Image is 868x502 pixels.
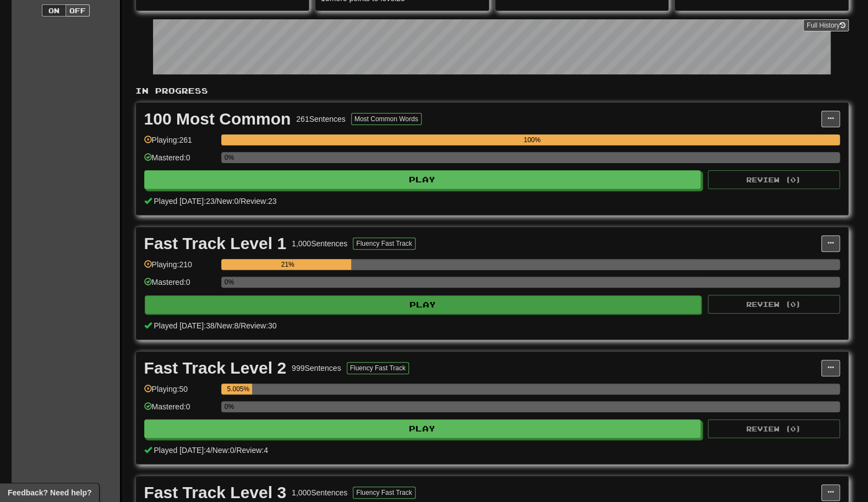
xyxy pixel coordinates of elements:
button: Play [145,295,702,314]
div: Playing: 50 [144,384,216,402]
span: Played [DATE]: 23 [154,197,214,206]
button: Off [65,4,90,17]
button: Fluency Fast Track [353,237,415,250]
button: Fluency Fast Track [347,362,409,374]
div: 1,000 Sentences [292,238,347,249]
div: Playing: 210 [144,259,216,277]
button: Review (0) [708,295,840,314]
button: Review (0) [708,170,840,189]
span: New: 0 [217,197,239,206]
div: Fast Track Level 3 [144,484,287,501]
div: Mastered: 0 [144,152,216,170]
div: Mastered: 0 [144,277,216,295]
span: New: 8 [217,321,239,330]
span: Open feedback widget [8,487,91,498]
div: Mastered: 0 [144,401,216,419]
div: 5.005% [225,384,252,395]
button: Fluency Fast Track [353,487,415,499]
div: 100% [225,134,840,145]
button: Play [144,419,701,438]
p: In Progress [135,85,849,96]
span: / [238,197,241,206]
div: Fast Track Level 2 [144,360,287,376]
div: 21% [225,259,351,270]
span: Review: 23 [241,197,276,206]
div: 261 Sentences [296,114,346,125]
span: / [210,446,212,455]
span: / [215,197,217,206]
span: / [238,321,241,330]
span: / [234,446,236,455]
button: Most Common Words [351,113,422,125]
a: Full History [803,19,848,31]
div: 999 Sentences [292,363,341,374]
button: Review (0) [708,419,840,438]
div: Playing: 261 [144,134,216,153]
span: Review: 4 [236,446,268,455]
button: On [42,4,66,17]
div: 1,000 Sentences [292,487,347,498]
span: Review: 30 [241,321,276,330]
span: Played [DATE]: 4 [154,446,210,455]
span: New: 0 [212,446,234,455]
div: Fast Track Level 1 [144,235,287,252]
span: Played [DATE]: 38 [154,321,214,330]
span: / [215,321,217,330]
div: 100 Most Common [144,111,291,127]
button: Play [144,170,701,189]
